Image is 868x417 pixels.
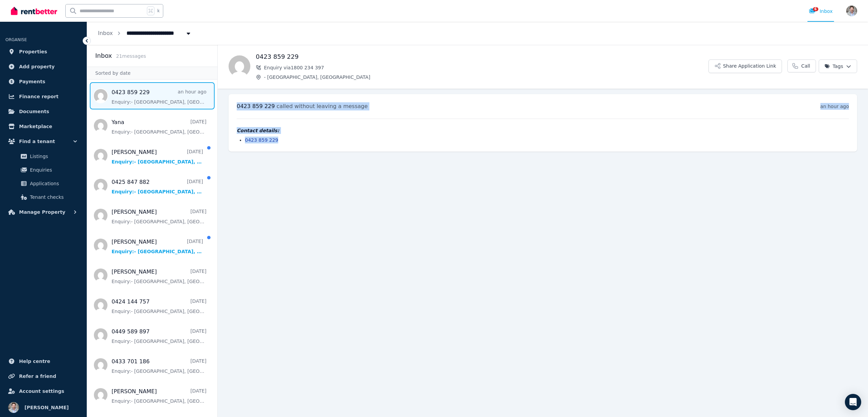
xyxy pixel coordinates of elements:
[19,387,64,395] span: Account settings
[813,7,818,11] span: 6
[5,354,81,368] a: Help centre
[5,384,81,398] a: Account settings
[229,55,250,77] img: 0423 859 229
[19,122,52,131] span: Marketplace
[98,30,113,36] a: Inbox
[237,103,275,109] span: 0423 859 229
[30,193,76,201] span: Tenant checks
[5,75,81,88] a: Payments
[112,298,206,315] a: 0424 144 757[DATE]Enquiry:- [GEOGRAPHIC_DATA], [GEOGRAPHIC_DATA].
[819,59,857,73] button: Tags
[5,205,81,219] button: Manage Property
[245,137,278,143] a: 0423 859 229
[8,402,19,413] img: Samuel Shepherd
[112,208,206,225] a: [PERSON_NAME][DATE]Enquiry:- [GEOGRAPHIC_DATA], [GEOGRAPHIC_DATA].
[112,328,206,345] a: 0449 589 897[DATE]Enquiry:- [GEOGRAPHIC_DATA], [GEOGRAPHIC_DATA].
[95,51,112,60] h2: Inbox
[112,387,206,404] a: [PERSON_NAME][DATE]Enquiry:- [GEOGRAPHIC_DATA], [GEOGRAPHIC_DATA].
[19,92,59,101] span: Finance report
[5,37,27,42] span: ORGANISE
[112,88,206,105] a: 0423 859 229an hour agoEnquiry:- [GEOGRAPHIC_DATA], [GEOGRAPHIC_DATA].
[112,118,206,135] a: Yana[DATE]Enquiry:- [GEOGRAPHIC_DATA], [GEOGRAPHIC_DATA].
[264,74,708,81] span: - [GEOGRAPHIC_DATA], [GEOGRAPHIC_DATA]
[8,177,79,190] a: Applications
[112,238,203,255] a: [PERSON_NAME][DATE]Enquiry:- [GEOGRAPHIC_DATA], [GEOGRAPHIC_DATA].
[787,59,816,72] a: Call
[112,268,206,285] a: [PERSON_NAME][DATE]Enquiry:- [GEOGRAPHIC_DATA], [GEOGRAPHIC_DATA].
[19,77,45,86] span: Payments
[116,53,146,59] span: 21 message s
[87,67,217,80] div: Sorted by date
[19,107,49,116] span: Documents
[112,178,203,195] a: 0425 847 882[DATE]Enquiry:- [GEOGRAPHIC_DATA], [GEOGRAPHIC_DATA].
[277,103,368,109] span: called without leaving a message
[30,179,76,188] span: Applications
[845,394,861,410] div: Open Intercom Messenger
[8,150,79,163] a: Listings
[824,63,843,70] span: Tags
[5,90,81,103] a: Finance report
[19,372,56,380] span: Refer a friend
[5,105,81,118] a: Documents
[708,59,782,73] button: Share Application Link
[264,64,708,71] span: Enquiry via 1800 234 397
[24,403,69,412] span: [PERSON_NAME]
[237,127,849,134] h4: Contact details:
[8,163,79,177] a: Enquiries
[19,63,55,71] span: Add property
[157,8,160,14] span: k
[5,369,81,383] a: Refer a friend
[5,120,81,133] a: Marketplace
[19,208,65,216] span: Manage Property
[8,190,79,204] a: Tenant checks
[11,6,57,16] img: RentBetter
[19,48,47,56] span: Properties
[19,137,55,145] span: Find a tenant
[820,104,849,109] time: an hour ago
[809,8,833,15] div: Inbox
[87,22,203,45] nav: Breadcrumb
[846,5,857,16] img: Samuel Shepherd
[30,152,76,160] span: Listings
[19,357,50,365] span: Help centre
[112,148,203,165] a: [PERSON_NAME][DATE]Enquiry:- [GEOGRAPHIC_DATA], [GEOGRAPHIC_DATA].
[5,135,81,148] button: Find a tenant
[30,166,76,174] span: Enquiries
[112,358,206,375] a: 0433 701 186[DATE]Enquiry:- [GEOGRAPHIC_DATA], [GEOGRAPHIC_DATA].
[5,60,81,73] a: Add property
[256,52,708,62] h1: 0423 859 229
[5,45,81,58] a: Properties
[801,63,810,69] span: Call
